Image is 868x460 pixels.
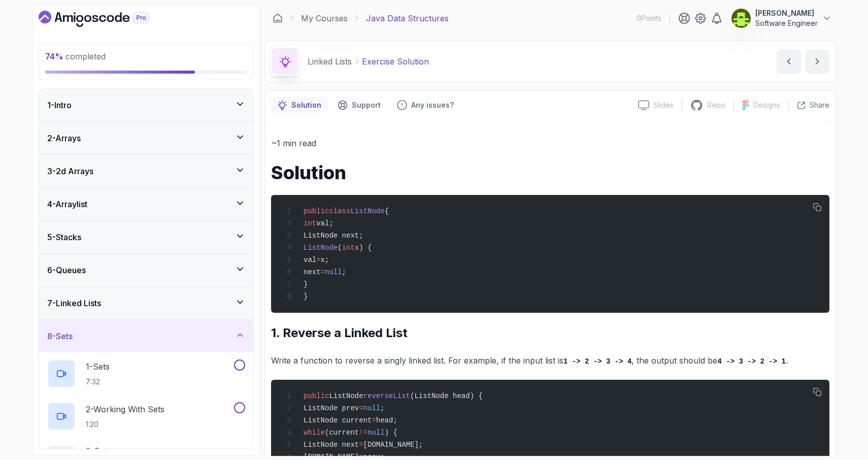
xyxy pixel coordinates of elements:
img: user profile image [731,9,751,28]
span: ListNode [329,392,363,400]
button: Share [788,100,829,110]
span: int [342,244,355,252]
button: 2-Arrays [39,122,253,154]
button: 7-Linked Lists [39,287,253,319]
h1: Solution [271,162,829,183]
p: Slides [653,100,674,110]
span: (current [325,429,359,437]
button: Feedback button [391,97,460,113]
h3: 5 - Stacks [47,231,81,243]
span: [DOMAIN_NAME]; [363,441,423,449]
span: ) { [385,429,397,437]
span: = [321,268,325,276]
button: 2-Working With Sets1:20 [47,402,245,431]
span: head; [376,416,397,424]
h3: 7 - Linked Lists [47,297,101,309]
button: 1-Sets7:32 [47,359,245,388]
h3: 1 - Intro [47,99,72,111]
span: ListNode current [304,416,372,424]
p: 1 - Sets [86,360,110,373]
span: reverseList [363,392,410,400]
span: } [304,280,308,288]
button: Support button [331,97,387,113]
button: 6-Queues [39,254,253,286]
a: My Courses [301,12,348,24]
button: 8-Sets [39,320,253,352]
span: completed [45,51,106,61]
a: Dashboard [273,13,283,23]
h3: 3 - 2d Arrays [47,165,93,177]
span: ListNode [350,207,384,215]
h3: 8 - Sets [47,330,73,342]
span: next [304,268,321,276]
h3: 2 - Arrays [47,132,81,144]
p: Support [352,100,381,110]
span: null [325,268,342,276]
span: ; [342,268,346,276]
p: Solution [291,100,321,110]
span: int [304,219,316,227]
span: ) { [359,244,372,252]
a: Dashboard [39,11,173,27]
h2: 1. Reverse a Linked List [271,325,829,341]
p: ~1 min read [271,136,829,150]
span: ListNode next [304,441,359,449]
p: Software Engineer [755,18,818,28]
span: class [329,207,350,215]
button: previous content [777,49,801,74]
p: 2 - Working With Sets [86,403,164,415]
button: 3-2d Arrays [39,155,253,187]
p: Share [810,100,829,110]
p: Any issues? [411,100,454,110]
span: public [304,207,329,215]
h3: 4 - Arraylist [47,198,87,210]
p: Linked Lists [308,55,352,68]
code: 4 -> 3 -> 2 -> 1 [717,357,785,366]
span: = [359,404,363,412]
p: 0 Points [637,13,661,23]
span: = [359,441,363,449]
button: 4-Arraylist [39,188,253,220]
span: ListNode next; [304,232,363,240]
span: { [385,207,389,215]
p: [PERSON_NAME] [755,8,818,18]
p: Designs [753,100,780,110]
button: 5-Stacks [39,221,253,253]
p: 7:32 [86,377,110,387]
span: x; [321,256,329,264]
span: ( [338,244,342,252]
p: 1:20 [86,419,164,430]
span: ; [380,404,384,412]
p: Java Data Structures [366,12,449,24]
button: notes button [271,97,327,113]
span: ListNode prev [304,404,359,412]
span: = [372,416,376,424]
h3: 6 - Queues [47,264,86,276]
span: null [368,429,385,437]
span: } [304,292,308,301]
p: 3 - Quiz [86,445,111,457]
button: next content [805,49,829,74]
span: 74 % [45,51,63,61]
button: user profile image[PERSON_NAME]Software Engineer [731,8,832,28]
span: while [304,429,325,437]
span: null [363,404,381,412]
span: = [316,256,320,264]
p: Exercise Solution [362,55,429,68]
span: val; [316,219,333,227]
span: ListNode [304,244,338,252]
span: val [304,256,316,264]
code: 1 -> 2 -> 3 -> 4 [563,357,631,366]
span: x [355,244,359,252]
span: != [359,429,368,437]
p: Repo [707,100,725,110]
span: (ListNode head) { [410,392,483,400]
span: public [304,392,329,400]
button: 1-Intro [39,89,253,121]
p: Write a function to reverse a singly linked list. For example, if the input list is , the output ... [271,353,829,368]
